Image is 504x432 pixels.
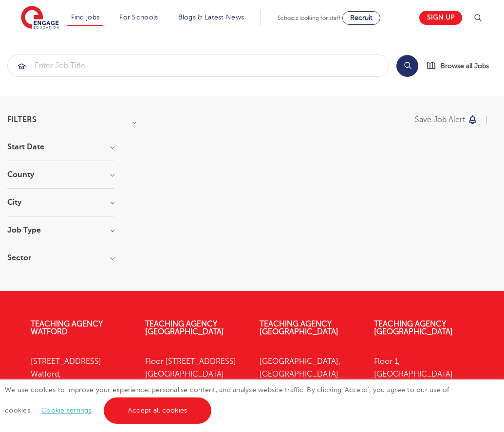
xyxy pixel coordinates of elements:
[415,116,465,124] p: Save job alert
[7,198,114,206] h3: City
[7,254,114,262] h3: Sector
[145,320,224,336] a: Teaching Agency [GEOGRAPHIC_DATA]
[8,55,389,76] input: Submit
[119,14,158,21] a: For Schools
[7,143,114,151] h3: Start Date
[7,54,389,77] div: Submit
[31,355,131,419] p: [STREET_ADDRESS] Watford, WD17 1SZ 01923 281040
[374,320,453,336] a: Teaching Agency [GEOGRAPHIC_DATA]
[350,14,373,21] span: Recruit
[441,60,489,72] span: Browse all Jobs
[7,116,37,124] span: Filters
[178,14,244,21] a: Blogs & Latest News
[415,116,478,124] button: Save job alert
[41,407,92,414] a: Cookie settings
[419,11,462,25] a: Sign up
[396,55,418,77] button: Search
[5,386,449,414] span: We use cookies to improve your experience, personalise content, and analyse website traffic. By c...
[260,355,359,432] p: [GEOGRAPHIC_DATA], [GEOGRAPHIC_DATA] [GEOGRAPHIC_DATA], LS1 5SH 0113 323 7633
[7,171,114,179] h3: County
[71,14,100,21] a: Find jobs
[342,11,380,25] a: Recruit
[31,320,103,336] a: Teaching Agency Watford
[145,355,245,432] p: Floor [STREET_ADDRESS] [GEOGRAPHIC_DATA] [GEOGRAPHIC_DATA], BN1 3XF 01273 447633
[426,60,497,72] a: Browse all Jobs
[21,6,59,30] img: Engage Education
[104,397,212,424] a: Accept all cookies
[260,320,338,336] a: Teaching Agency [GEOGRAPHIC_DATA]
[7,226,114,234] h3: Job Type
[278,15,340,21] span: Schools looking for staff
